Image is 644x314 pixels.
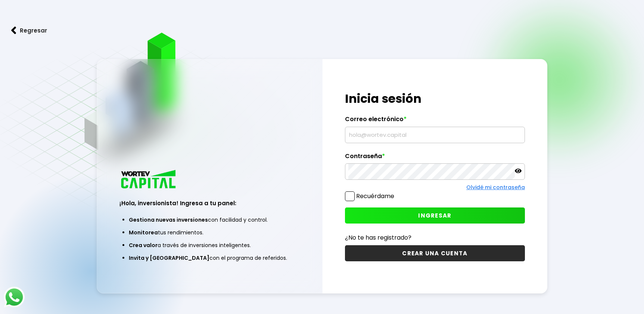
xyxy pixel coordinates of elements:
[119,169,178,191] img: logo_wortev_capital
[129,239,290,252] li: a través de inversiones inteligentes.
[129,229,158,236] span: Monitorea
[129,254,209,262] span: Invita y [GEOGRAPHIC_DATA]
[356,192,394,200] label: Recuérdame
[11,27,16,34] img: flecha izquierda
[129,213,290,226] li: con facilidad y control.
[345,116,525,127] label: Correo electrónico
[129,241,158,249] span: Crea valor
[345,207,525,224] button: INGRESAR
[466,184,525,191] a: Olvidé mi contraseña
[129,252,290,264] li: con el programa de referidos.
[345,90,525,108] h1: Inicia sesión
[418,212,451,219] span: INGRESAR
[345,245,525,261] button: CREAR UNA CUENTA
[348,127,522,143] input: hola@wortev.capital
[345,153,525,164] label: Contraseña
[129,216,208,224] span: Gestiona nuevas inversiones
[119,199,299,207] h3: ¡Hola, inversionista! Ingresa a tu panel:
[129,226,290,239] li: tus rendimientos.
[345,233,525,242] p: ¿No te has registrado?
[4,287,25,308] img: logos_whatsapp-icon.242b2217.svg
[345,233,525,261] a: ¿No te has registrado?CREAR UNA CUENTA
